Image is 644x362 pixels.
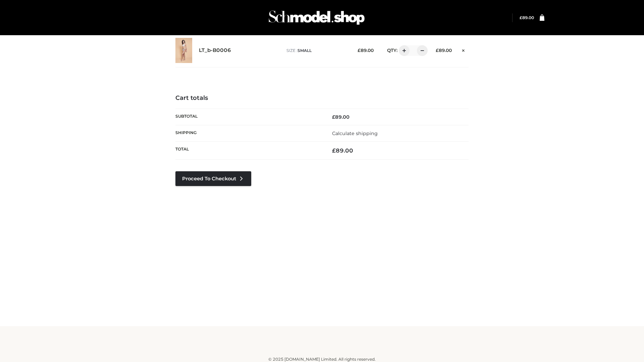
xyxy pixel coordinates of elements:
span: £ [436,48,439,53]
a: Remove this item [459,45,469,54]
img: LT_b-B0006 - SMALL [175,38,192,63]
bdi: 89.00 [332,114,350,120]
bdi: 89.00 [436,48,452,53]
h4: Cart totals [175,95,469,102]
bdi: 89.00 [332,147,353,154]
a: Calculate shipping [332,130,378,136]
span: SMALL [298,48,312,53]
p: size : [286,48,347,54]
bdi: 89.00 [520,15,534,20]
a: £89.00 [520,15,534,20]
img: Schmodel Admin 964 [266,4,367,31]
a: LT_b-B0006 [199,47,231,54]
span: £ [358,48,361,53]
span: £ [332,114,335,120]
bdi: 89.00 [358,48,374,53]
th: Shipping [175,125,322,141]
span: £ [332,147,336,154]
div: QTY: [380,45,425,56]
a: Proceed to Checkout [175,171,251,186]
th: Total [175,142,322,160]
span: £ [520,15,522,20]
th: Subtotal [175,109,322,125]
